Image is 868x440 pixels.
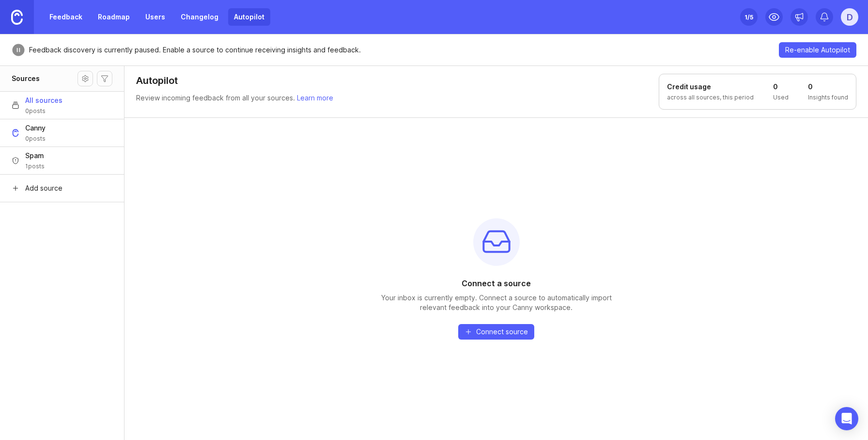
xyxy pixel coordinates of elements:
button: Autopilot filters [97,71,112,86]
h1: Autopilot [136,74,178,87]
a: Learn more [297,94,333,102]
a: Users [139,8,171,26]
span: 1 posts [25,163,45,170]
h1: Sources [12,74,40,83]
button: 1/5 [740,8,758,26]
span: Add source [25,183,62,193]
span: 0 posts [25,107,62,115]
p: across all sources, this period [667,94,754,101]
div: Open Intercom Messenger [835,407,858,430]
a: Feedback [44,8,88,26]
h1: 0 [773,82,789,92]
a: Autopilot [228,8,270,26]
p: Your inbox is currently empty. Connect a source to automatically import relevant feedback into yo... [380,293,613,312]
img: Canny [12,129,19,137]
div: 1 /5 [744,10,753,24]
button: Re-enable Autopilot [779,42,856,58]
h1: Credit usage [667,82,754,92]
a: Changelog [175,8,224,26]
p: Insights found [808,94,848,101]
span: Spam [25,151,45,161]
h1: 0 [808,82,848,92]
span: All sources [25,96,62,105]
span: Connect source [476,327,528,337]
button: Source settings [77,71,93,86]
button: Connect source [458,324,534,340]
span: Canny [25,123,46,133]
p: Feedback discovery is currently paused. Enable a source to continue receiving insights and feedback. [29,45,361,55]
h1: Connect a source [462,277,531,289]
a: Roadmap [92,8,136,26]
img: Canny Home [11,10,23,25]
span: Re-enable Autopilot [785,45,850,55]
p: Review incoming feedback from all your sources. [136,93,333,103]
p: Used [773,94,789,101]
button: D [841,8,858,26]
span: 0 posts [25,135,46,143]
